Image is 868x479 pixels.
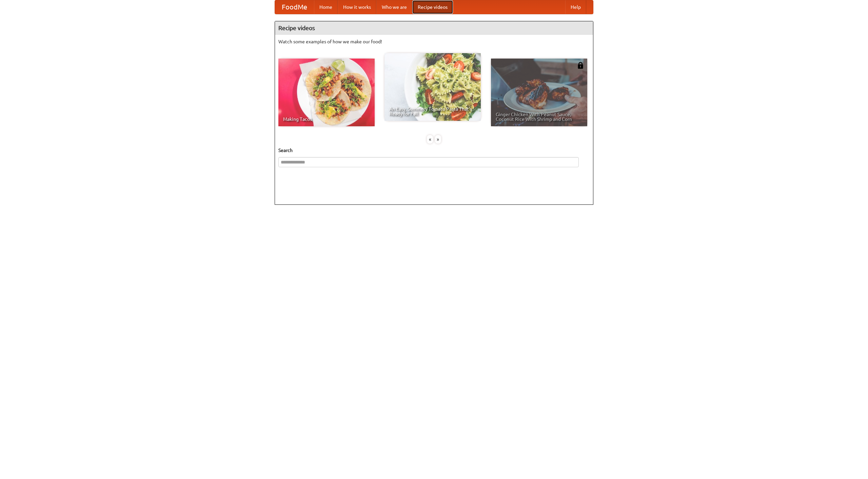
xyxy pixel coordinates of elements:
a: Help [565,0,586,14]
div: » [435,135,441,144]
a: How it works [338,0,376,14]
h5: Search [278,147,590,154]
div: « [427,135,433,144]
img: 483408.png [577,62,584,69]
a: Making Tacos [278,59,375,126]
h4: Recipe videos [275,21,593,35]
a: Recipe videos [412,0,453,14]
a: FoodMe [275,0,314,14]
span: Making Tacos [283,117,370,122]
a: Home [314,0,338,14]
a: An Easy, Summery Tomato Pasta That's Ready for Fall [384,53,481,121]
span: An Easy, Summery Tomato Pasta That's Ready for Fall [389,107,476,116]
a: Who we are [376,0,412,14]
p: Watch some examples of how we make our food! [278,38,590,45]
